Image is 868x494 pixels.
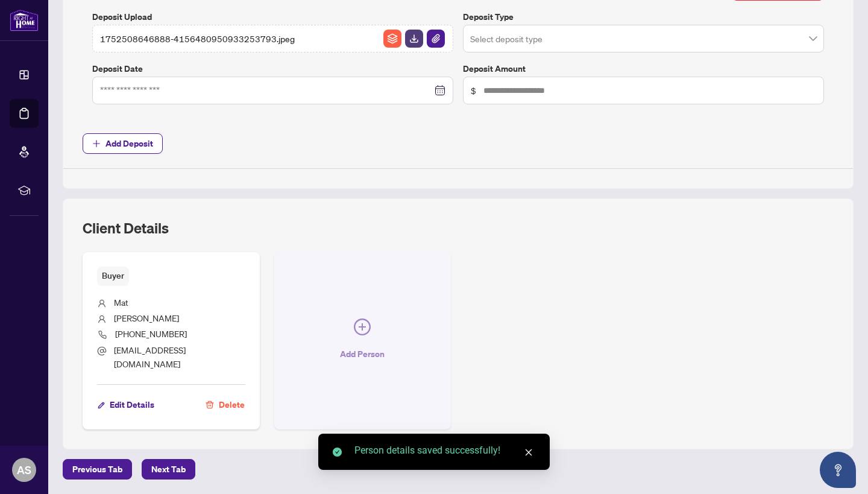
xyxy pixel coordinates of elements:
button: File Archive [383,29,402,48]
button: Add Person [274,252,451,429]
button: Next Tab [142,459,195,480]
span: Mat [114,297,128,308]
button: File Download [404,29,424,48]
span: 1752508646888-4156480950933253793.jpegFile ArchiveFile DownloadFile Attachement [92,25,453,52]
span: check-circle [333,448,342,457]
span: Add Deposit [105,134,153,153]
img: File Attachement [427,30,445,48]
span: Buyer [97,267,129,285]
span: Add Person [340,344,385,364]
button: File Attachement [426,29,445,48]
div: Person details saved successfully! [354,443,535,458]
span: 1752508646888-4156480950933253793.jpeg [100,32,295,45]
img: logo [10,9,39,31]
label: Deposit Upload [92,10,453,24]
span: $ [471,84,476,97]
button: Delete [205,394,245,415]
label: Deposit Date [92,62,453,75]
span: [PERSON_NAME] [114,312,179,323]
a: Close [522,446,535,459]
img: File Download [405,30,423,48]
span: Next Tab [151,460,186,479]
span: Edit Details [110,395,154,414]
span: Previous Tab [72,460,122,479]
span: [PHONE_NUMBER] [115,328,187,339]
button: Previous Tab [63,459,132,480]
button: Add Deposit [83,133,163,154]
span: close [524,448,533,457]
button: Open asap [820,452,856,488]
span: [EMAIL_ADDRESS][DOMAIN_NAME] [114,344,186,369]
span: plus [92,139,101,148]
span: AS [17,461,31,478]
img: File Archive [383,30,401,48]
label: Deposit Type [463,10,824,24]
label: Deposit Amount [463,62,824,75]
button: Edit Details [97,394,155,415]
span: Delete [219,395,245,414]
h2: Client Details [83,218,169,238]
span: plus-circle [354,318,371,335]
